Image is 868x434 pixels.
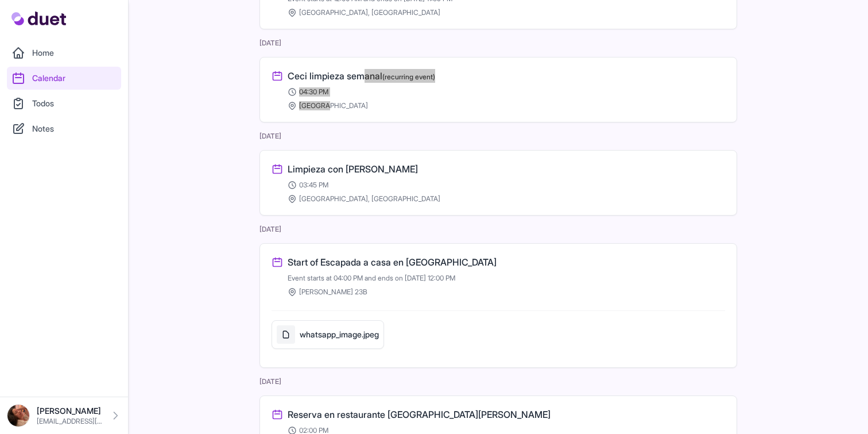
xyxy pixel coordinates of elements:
[299,180,328,190] span: 03:45 PM
[37,405,103,417] p: [PERSON_NAME]
[7,404,121,427] a: [PERSON_NAME] [EMAIL_ADDRESS][DOMAIN_NAME]
[288,162,418,176] h3: Limpieza con [PERSON_NAME]
[259,225,737,234] h2: [DATE]
[259,132,737,141] h2: [DATE]
[259,377,737,386] h2: [DATE]
[7,92,121,115] a: Todos
[288,274,725,283] div: Event starts at 04:00 PM and ends on [DATE] 12:00 PM
[288,408,551,421] h3: Reserva en restaurante [GEOGRAPHIC_DATA][PERSON_NAME]
[37,417,103,426] p: [EMAIL_ADDRESS][DOMAIN_NAME]
[272,162,725,203] a: Limpieza con [PERSON_NAME] 03:45 PM [GEOGRAPHIC_DATA], [GEOGRAPHIC_DATA]
[382,72,435,81] span: (recurring event)
[272,255,725,297] a: Start of Escapada a casa en [GEOGRAPHIC_DATA] Event starts at 04:00 PM and ends on [DATE] 12:00 P...
[7,41,121,64] a: Home
[259,39,737,48] h2: [DATE]
[299,87,328,97] span: 04:30 PM
[288,69,435,83] h3: Ceci limpieza semanal
[299,8,440,17] span: [GEOGRAPHIC_DATA], [GEOGRAPHIC_DATA]
[299,101,368,110] span: [GEOGRAPHIC_DATA]
[300,329,379,340] h5: whatsapp_image.jpeg
[288,255,497,269] h3: Start of Escapada a casa en [GEOGRAPHIC_DATA]
[299,194,440,203] span: [GEOGRAPHIC_DATA], [GEOGRAPHIC_DATA]
[272,69,725,110] a: Ceci limpieza semanal(recurring event) 04:30 PM [GEOGRAPHIC_DATA]
[272,320,384,356] a: whatsapp_image.jpeg
[7,117,121,140] a: Notes
[7,404,30,427] img: image.jpg
[7,67,121,90] a: Calendar
[299,287,367,297] span: [PERSON_NAME] 23B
